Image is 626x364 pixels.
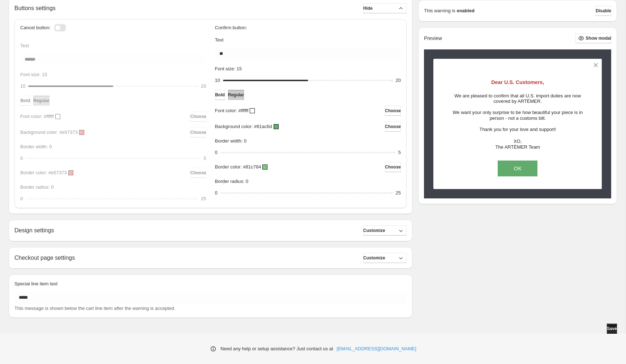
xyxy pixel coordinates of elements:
[215,163,261,171] p: Border color: #81c784
[385,124,401,130] span: Choose
[215,78,220,83] span: 10
[385,106,401,116] button: Choose
[385,162,401,172] button: Choose
[14,306,175,311] span: This message is shown below the cart line item after the warning is accepted.
[363,228,385,233] span: Customize
[215,107,249,114] p: Font color: #ffffff
[363,253,407,263] button: Customize
[457,7,475,14] strong: enabled
[596,6,611,16] button: Disable
[586,35,611,41] span: Show modal
[454,93,581,104] span: We are pleased to confirm that all U.S. import duties are now covered by ARTËMER.
[363,3,407,13] button: Hide
[498,161,537,176] button: OK
[215,150,218,155] span: 0
[385,108,401,114] span: Choose
[215,25,401,31] h3: Confirm button:
[385,164,401,170] span: Choose
[607,326,617,332] span: Save
[228,90,244,100] button: Regular
[446,144,589,150] h2: The ARTËMER Team
[14,254,75,261] h2: Checkout page settings
[215,179,249,184] span: Border radius: 0
[215,37,224,43] span: Text
[228,92,244,98] span: Regular
[337,345,416,352] a: [EMAIL_ADDRESS][DOMAIN_NAME]
[14,281,57,286] span: Special line item text
[398,149,401,156] div: 5
[215,90,225,100] button: Bold
[575,33,611,43] button: Show modal
[396,77,401,84] div: 20
[363,225,407,236] button: Customize
[363,5,373,11] span: Hide
[453,110,583,121] span: We want your only surprise to be how beautiful your piece is in person - not a customs bill.
[215,92,225,98] span: Bold
[424,7,455,14] p: This warning is
[446,139,589,144] h2: XO,
[215,66,242,71] span: Font size: 15
[596,8,611,14] span: Disable
[363,255,385,261] span: Customize
[479,127,556,132] span: Thank you for your love and support!
[396,189,401,197] div: 25
[385,122,401,132] button: Choose
[215,190,218,196] span: 0
[215,123,272,130] p: Background color: #61ac6d
[14,227,54,234] h2: Design settings
[607,324,617,334] button: Save
[14,5,56,12] h2: Buttons settings
[20,25,51,31] h3: Cancel button:
[491,79,544,85] span: Dear U.S. Customers,
[215,138,246,144] span: Border width: 0
[424,35,442,41] h2: Preview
